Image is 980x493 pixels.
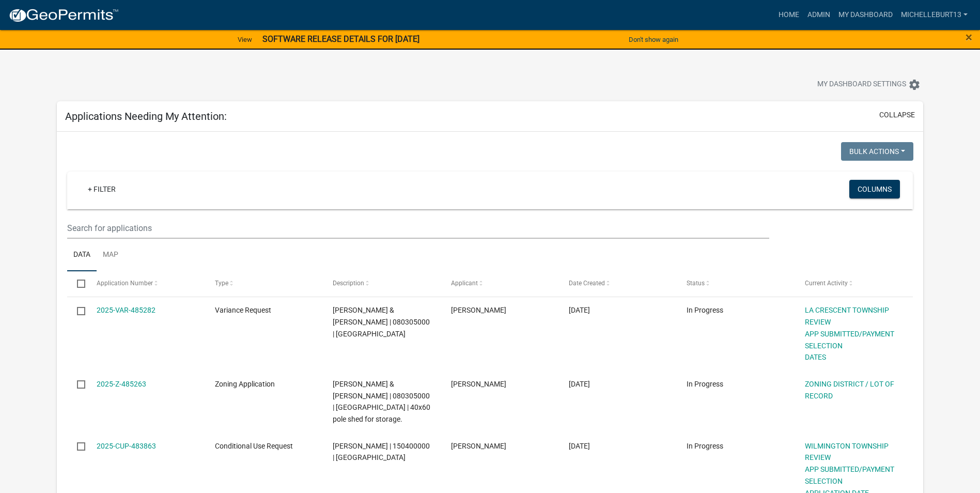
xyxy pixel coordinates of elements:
[97,239,125,272] a: Map
[215,306,271,314] span: Variance Request
[97,442,156,450] a: 2025-CUP-483863
[569,306,590,314] span: 09/29/2025
[323,271,441,296] datatable-header-cell: Description
[809,74,929,95] button: My Dashboard Settingssettings
[215,380,275,388] span: Zoning Application
[849,180,900,198] button: Columns
[97,280,153,287] span: Application Number
[67,239,97,272] a: Data
[569,280,605,287] span: Date Created
[451,280,478,287] span: Applicant
[97,306,155,314] a: 2025-VAR-485282
[451,442,506,450] span: Gerald Ladsten
[687,306,723,314] span: In Progress
[559,271,677,296] datatable-header-cell: Date Created
[67,271,87,296] datatable-header-cell: Select
[795,271,912,296] datatable-header-cell: Current Activity
[805,280,848,287] span: Current Activity
[687,442,723,450] span: In Progress
[677,271,795,296] datatable-header-cell: Status
[215,442,293,450] span: Conditional Use Request
[966,31,972,43] button: Close
[908,79,921,91] i: settings
[805,353,826,361] a: DATES
[333,442,430,462] span: LADSTEN,GERALD | 150400000 | Wilmington
[569,442,590,450] span: 09/25/2025
[805,330,894,350] a: APP SUBMITTED/PAYMENT SELECTION
[805,442,889,462] a: WILMINGTON TOWNSHIP REVIEW
[687,380,723,388] span: In Progress
[234,31,256,48] a: View
[966,30,972,44] span: ×
[65,110,227,122] h5: Applications Needing My Attention:
[215,280,228,287] span: Type
[451,380,506,388] span: James Veglahn
[897,5,972,25] a: michelleburt13
[441,271,558,296] datatable-header-cell: Applicant
[80,180,124,198] a: + Filter
[805,465,894,485] a: APP SUBMITTED/PAYMENT SELECTION
[625,31,682,48] button: Don't show again
[687,280,705,287] span: Status
[569,380,590,388] span: 09/29/2025
[451,306,506,314] span: James Veglahn
[67,218,769,239] input: Search for applications
[205,271,323,296] datatable-header-cell: Type
[803,5,834,25] a: Admin
[879,110,915,120] button: collapse
[774,5,803,25] a: Home
[333,280,364,287] span: Description
[834,5,897,25] a: My Dashboard
[805,380,894,400] a: ZONING DISTRICT / LOT OF RECORD
[841,142,913,161] button: Bulk Actions
[87,271,205,296] datatable-header-cell: Application Number
[333,380,430,423] span: VEGLAHN,JAMES W & CHERYL | 080305000 | La Crescent | 40x60 pole shed for storage.
[817,79,906,91] span: My Dashboard Settings
[262,34,419,44] strong: SOFTWARE RELEASE DETAILS FOR [DATE]
[97,380,146,388] a: 2025-Z-485263
[805,306,889,326] a: LA CRESCENT TOWNSHIP REVIEW
[333,306,430,338] span: VEGLAHN,JAMES W & CHERYL | 080305000 | La Crescent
